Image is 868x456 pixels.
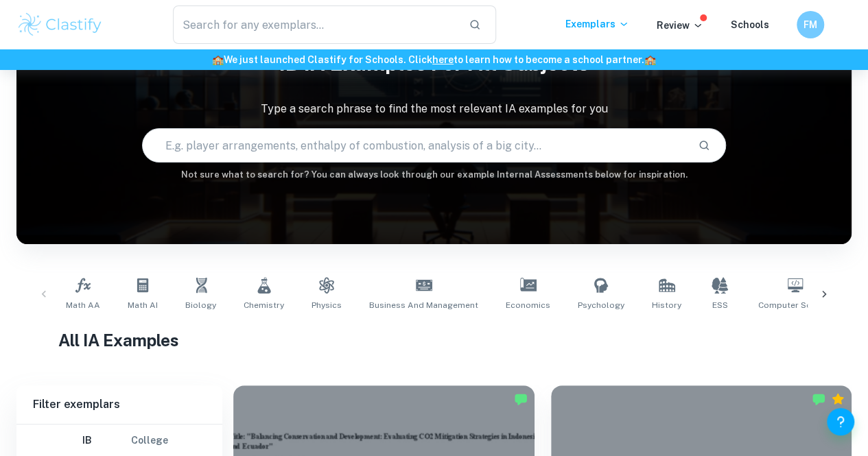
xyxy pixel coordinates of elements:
span: ESS [712,299,728,311]
p: Type a search phrase to find the most relevant IA examples for you [16,101,852,117]
span: 🏫 [644,54,656,65]
input: Search for any exemplars... [173,5,458,44]
button: Help and Feedback [827,408,854,435]
p: Review [657,18,703,33]
span: Biology [185,299,216,311]
p: Exemplars [565,16,629,32]
span: 🏫 [212,54,224,65]
a: here [432,54,454,65]
h6: Filter exemplars [16,385,222,424]
input: E.g. player arrangements, enthalpy of combustion, analysis of a big city... [143,126,688,165]
span: Economics [506,299,550,311]
img: Marked [812,392,825,406]
img: Clastify logo [16,11,104,38]
img: Marked [514,392,528,406]
a: Schools [731,19,769,30]
h6: We just launched Clastify for Schools. Click to learn how to become a school partner. [3,52,865,67]
span: Computer Science [758,299,832,311]
span: Math AA [66,299,100,311]
div: Premium [831,392,845,406]
h6: FM [803,17,819,32]
h1: All IA Examples [58,328,810,352]
h6: Not sure what to search for? You can always look through our example Internal Assessments below f... [16,168,852,182]
span: Physics [312,299,342,311]
span: Psychology [578,299,624,311]
span: Math AI [128,299,158,311]
span: Chemistry [244,299,284,311]
button: FM [797,11,824,38]
span: Business and Management [369,299,478,311]
button: Search [692,134,716,157]
span: History [652,299,681,311]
